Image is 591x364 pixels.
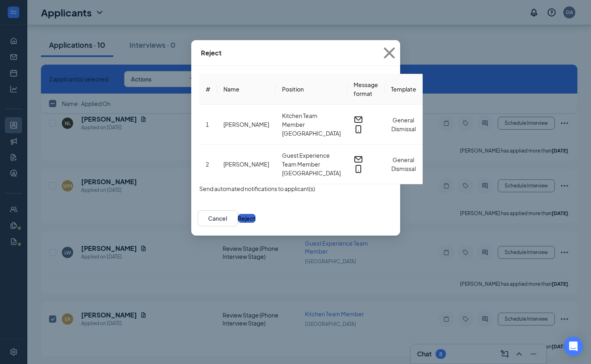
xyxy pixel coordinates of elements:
[378,42,400,64] svg: Cross
[354,124,363,134] svg: MobileSms
[391,116,416,133] button: General Dismissal
[198,210,238,226] button: Cancel
[206,121,209,128] span: 1
[282,129,341,138] span: [GEOGRAPHIC_DATA]
[201,49,222,57] div: Reject
[391,156,416,172] span: General Dismissal
[199,184,315,193] span: Send automated notifications to applicant(s)
[282,111,341,129] span: Kitchen Team Member
[378,40,400,66] button: Close
[276,74,347,105] th: Position
[199,74,217,105] th: #
[564,337,583,356] div: Open Intercom Messenger
[206,161,209,168] span: 2
[217,74,276,105] th: Name
[282,169,341,177] span: [GEOGRAPHIC_DATA]
[391,155,416,173] button: General Dismissal
[347,74,384,105] th: Message format
[354,115,363,124] svg: Email
[354,164,363,174] svg: MobileSms
[354,155,363,164] svg: Email
[217,105,276,144] td: [PERSON_NAME]
[217,144,276,184] td: [PERSON_NAME]
[238,214,256,223] button: Reject
[391,116,416,132] span: General Dismissal
[282,151,341,169] span: Guest Experience Team Member
[384,74,423,105] th: Template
